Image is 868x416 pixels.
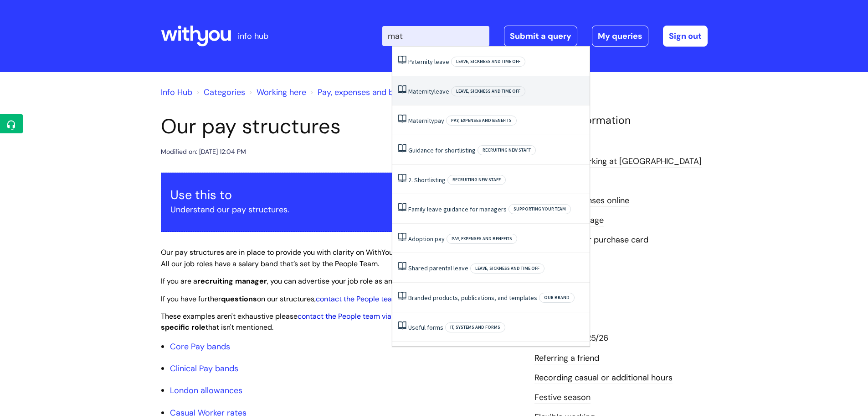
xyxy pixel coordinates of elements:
[534,372,673,384] a: Recording casual or additional hours
[408,323,443,332] a: Useful forms
[534,234,648,246] a: Expensing your purchase card
[534,114,708,127] h4: Related Information
[408,58,449,66] a: Paternity leave
[161,87,192,98] a: Info Hub
[161,247,520,269] span: Our pay structures are in place to provide you with clarity on WithYou salaries, allowances and c...
[445,322,505,332] span: IT, systems and forms
[470,263,544,274] span: Leave, sickness and time off
[446,116,517,126] span: Pay, expenses and benefits
[408,146,476,154] a: Guidance for shortlisting
[170,363,238,374] a: Clinical Pay bands
[318,87,419,98] a: Pay, expenses and benefits
[382,26,489,46] input: Search
[195,85,245,100] li: Solution home
[161,311,510,332] span: These examples aren't exhaustive please if you want to that isn't mentioned.
[504,26,577,47] a: Submit a query
[408,116,434,125] span: Maternity
[170,188,511,202] h3: Use this to
[257,87,306,98] a: Working here
[238,29,268,43] p: info hub
[382,26,708,47] div: | -
[408,87,449,95] a: Maternityleave
[447,234,517,244] span: Pay, expenses and benefits
[161,276,520,286] span: If you are a , you can advertise your job role as any salary within the assigned pay band.
[408,264,468,272] a: Shared parental leave
[663,26,708,47] a: Sign out
[308,85,419,100] li: Pay, expenses and benefits
[197,276,267,286] strong: recruiting manager
[161,294,457,304] span: If you have further on our structures, .
[451,57,525,67] span: Leave, sickness and time off
[534,353,599,364] a: Referring a friend
[316,294,456,304] a: contact the People team via the Helpdesk
[298,311,437,321] a: contact the People team via the Helpdesk
[592,26,648,47] a: My queries
[408,116,444,125] a: Maternitypay
[539,293,575,303] span: Our brand
[247,85,306,100] li: Working here
[170,202,511,217] p: Understand our pay structures.
[408,205,507,213] a: Family leave guidance for managers
[408,294,537,302] a: Branded products, publications, and templates
[408,235,445,243] a: Adoption pay
[478,145,536,155] span: Recruiting new staff
[451,86,525,96] span: Leave, sickness and time off
[221,294,257,304] strong: questions
[447,175,506,185] span: Recruiting new staff
[534,392,591,404] a: Festive season
[170,385,242,396] a: London allowances
[161,146,246,158] div: Modified on: [DATE] 12:04 PM
[161,114,521,139] h1: Our pay structures
[204,87,245,98] a: Categories
[508,204,571,214] span: Supporting your team
[170,341,230,352] a: Core Pay bands
[408,176,446,184] a: 2. Shortlisting
[408,87,434,95] span: Maternity
[534,156,702,168] a: Benefits of working at [GEOGRAPHIC_DATA]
